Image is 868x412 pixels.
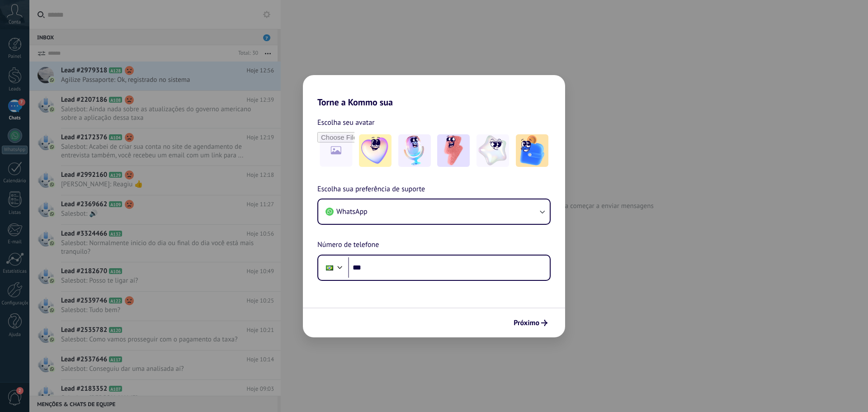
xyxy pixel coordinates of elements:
[317,184,425,195] span: Escolha sua preferência de suporte
[321,258,338,277] div: Brazil: + 55
[516,134,548,167] img: -5.jpeg
[317,117,375,128] span: Escolha seu avatar
[514,320,539,326] span: Próximo
[317,239,379,251] span: Número de telefone
[398,134,431,167] img: -2.jpeg
[509,315,552,331] button: Próximo
[318,199,550,224] button: WhatsApp
[476,134,509,167] img: -4.jpeg
[437,134,470,167] img: -3.jpeg
[336,207,368,216] span: WhatsApp
[303,75,565,108] h2: Torne a Kommo sua
[359,134,392,167] img: -1.jpeg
